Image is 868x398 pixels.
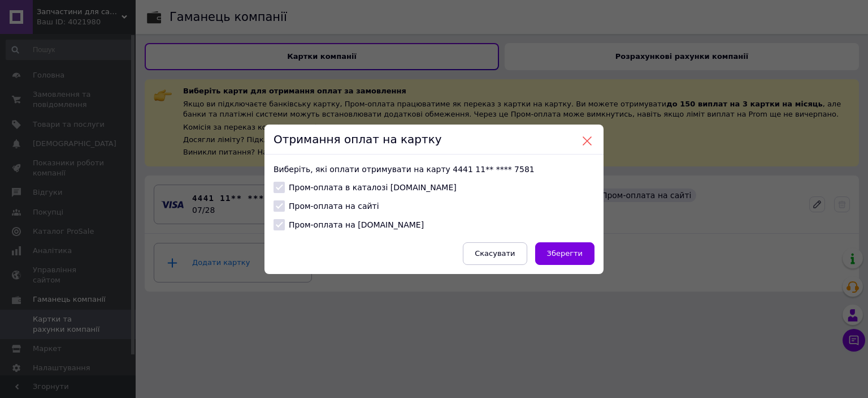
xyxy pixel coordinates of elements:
[535,242,594,265] button: Зберегти
[274,200,379,212] label: Пром-оплата на сайті
[547,249,583,258] span: Зберегти
[475,249,515,258] span: Скасувати
[274,182,457,193] label: Пром-оплата в каталозі [DOMAIN_NAME]
[274,164,594,175] p: Виберіть, які оплати отримувати на карту 4441 11** **** 7581
[274,219,424,230] label: Пром-оплата на [DOMAIN_NAME]
[463,242,527,265] button: Скасувати
[274,132,442,146] span: Отримання оплат на картку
